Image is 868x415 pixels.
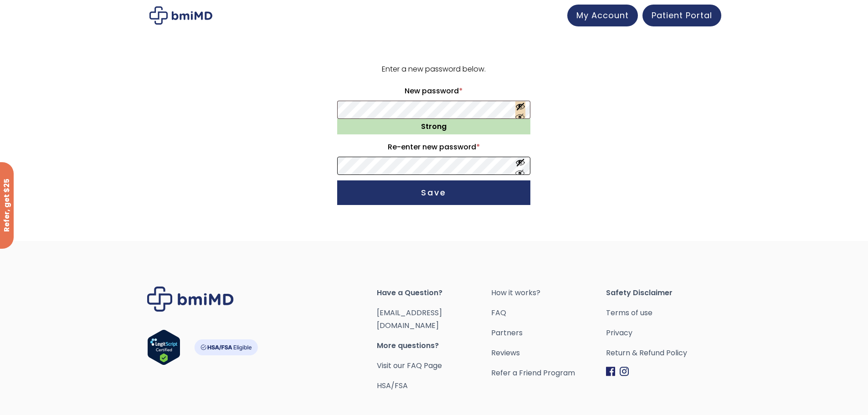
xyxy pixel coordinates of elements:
[337,180,530,205] button: Save
[149,6,212,25] img: My account
[377,360,442,371] a: Visit our FAQ Page
[194,339,258,355] img: HSA-FSA
[652,10,712,21] span: Patient Portal
[337,119,530,134] div: Strong
[567,5,638,26] a: My Account
[337,140,530,154] label: Re-enter new password
[147,287,234,312] img: Brand Logo
[336,63,532,76] p: Enter a new password below.
[377,307,442,331] a: [EMAIL_ADDRESS][DOMAIN_NAME]
[606,367,615,376] img: Facebook
[576,10,629,21] span: My Account
[606,287,721,299] span: Safety Disclaimer
[377,380,408,391] a: HSA/FSA
[515,102,525,118] button: Show password
[377,339,492,352] span: More questions?
[606,307,721,319] a: Terms of use
[491,287,606,299] a: How it works?
[620,367,629,376] img: Instagram
[377,287,492,299] span: Have a Question?
[147,329,180,369] a: Verify LegitScript Approval for www.bmimd.com
[642,5,721,26] a: Patient Portal
[491,327,606,339] a: Partners
[606,347,721,359] a: Return & Refund Policy
[606,327,721,339] a: Privacy
[515,158,525,174] button: Show password
[491,347,606,359] a: Reviews
[491,367,606,379] a: Refer a Friend Program
[147,329,180,365] img: Verify Approval for www.bmimd.com
[337,84,530,98] label: New password
[491,307,606,319] a: FAQ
